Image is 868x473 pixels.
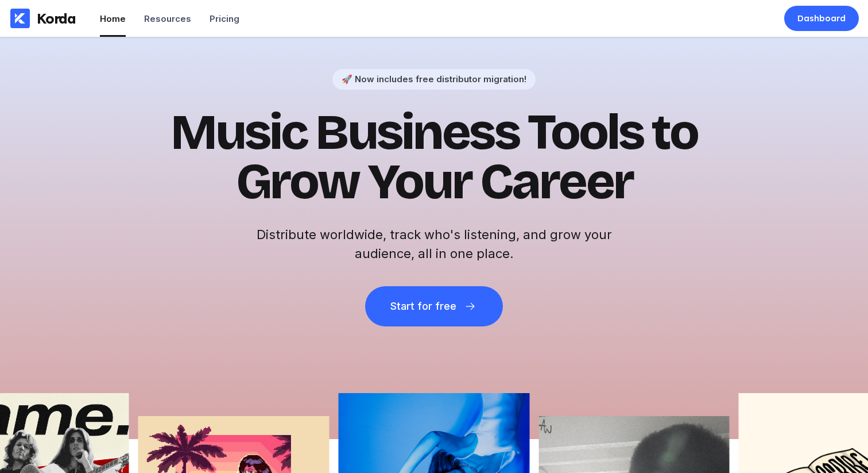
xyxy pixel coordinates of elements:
div: Resources [144,13,191,24]
button: Start for free [365,286,503,326]
div: Start for free [390,301,456,312]
div: 🚀 Now includes free distributor migration! [342,74,526,84]
div: Korda [37,10,76,27]
div: Dashboard [797,13,846,24]
h2: Distribute worldwide, track who's listening, and grow your audience, all in one place. [250,225,618,263]
div: Pricing [210,13,239,24]
h1: Music Business Tools to Grow Your Career [153,108,715,207]
div: Home [100,13,126,24]
a: Dashboard [784,6,859,31]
